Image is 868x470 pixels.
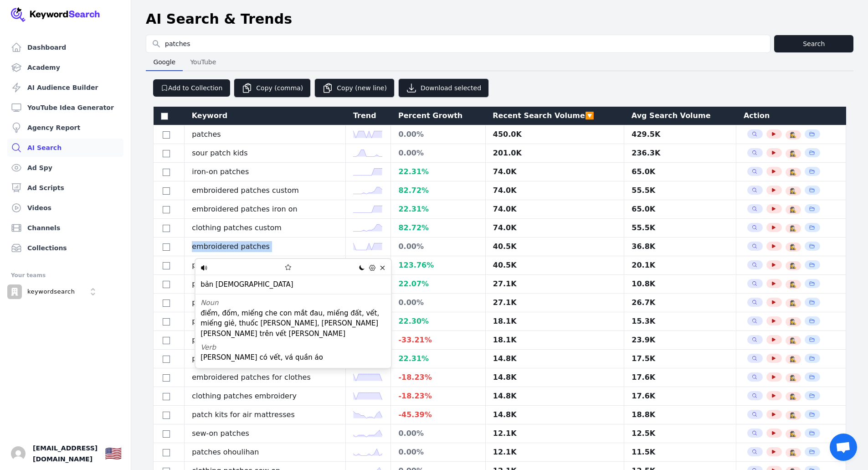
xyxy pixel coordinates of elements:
[185,406,346,424] td: patch kits for air mattresses
[398,391,478,402] div: -18.23 %
[493,110,617,121] div: Recent Search Volume 🔽
[830,434,857,461] div: Open chat
[185,312,346,331] td: patches for hats
[493,185,617,196] div: 74.0K
[7,98,123,117] a: YouTube Idea Generator
[185,368,346,387] td: embroidered patches for clothes
[493,335,617,346] div: 18.1K
[632,335,729,346] div: 23.9K
[7,38,123,57] a: Dashboard
[632,297,729,308] div: 26.7K
[398,110,478,121] div: Percent Growth
[632,316,729,327] div: 15.3K
[493,316,617,327] div: 18.1K
[314,78,395,98] button: Copy (new line)
[789,187,796,195] button: 🕵️‍♀️
[632,391,729,402] div: 17.6K
[789,225,796,232] button: 🕵️‍♀️
[789,318,796,325] button: 🕵️‍♀️
[33,443,98,465] span: [EMAIL_ADDRESS][DOMAIN_NAME]
[398,185,478,196] div: 82.72 %
[185,163,346,181] td: iron-on patches
[185,238,346,256] td: embroidered patches
[398,316,478,327] div: 22.30 %
[398,222,478,233] div: 82.72 %
[493,372,617,383] div: 14.8K
[185,424,346,443] td: sew-on patches
[398,78,489,98] button: Download selected
[185,294,346,312] td: patches for pain
[185,125,346,144] td: patches
[398,260,478,271] div: 123.76 %
[7,179,123,197] a: Ad Scripts
[790,393,796,400] span: 🕵️‍♀️
[493,129,617,140] div: 450.0K
[398,279,478,289] div: 22.07 %
[185,144,346,163] td: sour patch kids
[398,447,478,458] div: 0.00 %
[7,219,123,237] a: Channels
[790,356,796,363] span: 🕵️‍♀️
[789,243,796,251] button: 🕵️‍♀️
[789,206,796,213] button: 🕵️‍♀️
[632,129,729,140] div: 429.5K
[7,239,123,257] a: Collections
[185,350,346,368] td: patches for jackets
[789,131,796,139] button: 🕵️‍♀️
[632,110,729,121] div: Avg Search Volume
[7,159,123,177] a: Ad Spy
[398,335,478,346] div: -33.21 %
[398,353,478,364] div: 22.31 %
[632,428,729,439] div: 12.5K
[789,169,796,176] button: 🕵️‍♀️
[493,222,617,233] div: 74.0K
[789,300,796,307] button: 🕵️‍♀️
[398,409,478,420] div: -45.39 %
[185,443,346,462] td: patches ohoulihan
[632,353,729,364] div: 17.5K
[632,148,729,159] div: 236.3K
[790,449,796,456] span: 🕵️‍♀️
[153,79,230,97] button: Add to Collection
[790,262,796,269] span: 🕵️‍♀️
[790,150,796,157] span: 🕵️‍♀️
[493,279,617,289] div: 27.1K
[185,219,346,238] td: clothing patches custom
[398,428,478,439] div: 0.00 %
[186,56,220,68] span: YouTube
[146,11,292,27] h1: AI Search & Trends
[493,297,617,308] div: 27.1K
[192,110,339,121] div: Keyword
[632,372,729,383] div: 17.6K
[493,148,617,159] div: 201.0K
[789,374,796,382] button: 🕵️‍♀️
[105,444,122,463] button: 🇺🇸
[789,430,796,438] button: 🕵️‍♀️
[185,256,346,275] td: patches [PERSON_NAME] ring
[632,409,729,420] div: 18.8K
[493,447,617,458] div: 12.1K
[398,166,478,177] div: 22.31 %
[7,284,22,299] img: keywordsearch
[632,241,729,252] div: 36.8K
[7,199,123,217] a: Videos
[7,78,123,97] a: AI Audience Builder
[7,139,123,157] a: AI Search
[774,35,853,52] button: Search
[353,110,384,121] div: Trend
[789,337,796,344] button: 🕵️‍♀️
[398,204,478,215] div: 22.31 %
[7,119,123,137] a: Agency Report
[7,284,100,299] button: Open organization switcher
[398,148,478,159] div: 0.00 %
